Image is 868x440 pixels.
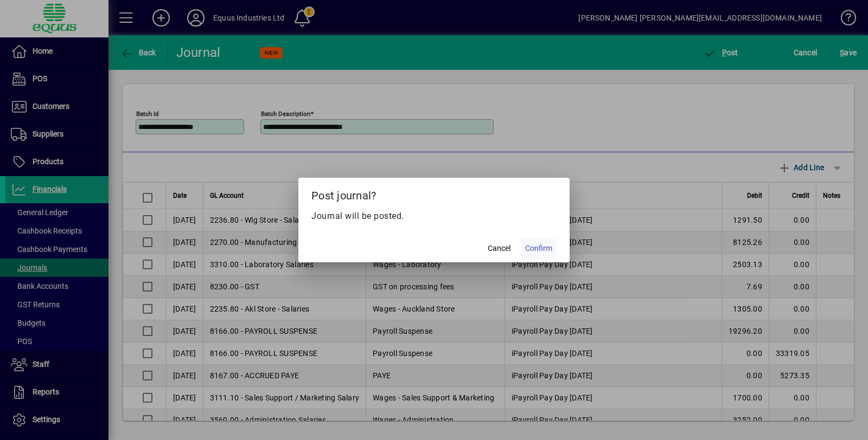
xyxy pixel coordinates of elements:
[525,243,552,254] span: Confirm
[488,243,510,254] span: Cancel
[311,210,557,223] p: Journal will be posted.
[482,238,516,258] button: Cancel
[298,178,570,209] h2: Post journal?
[521,238,557,258] button: Confirm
